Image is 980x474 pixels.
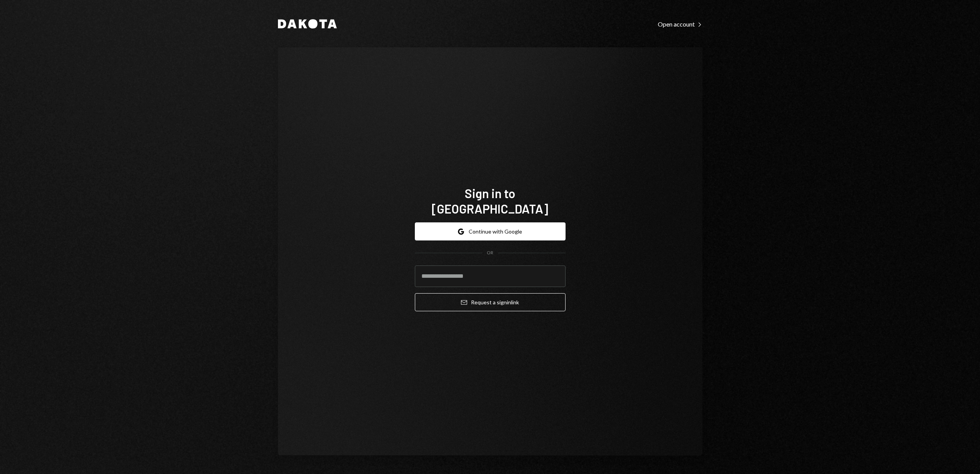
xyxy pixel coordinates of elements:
[658,20,702,28] a: Open account
[415,222,566,240] button: Continue with Google
[658,20,702,28] div: Open account
[487,250,493,256] div: OR
[415,293,566,311] button: Request a signinlink
[415,185,566,216] h1: Sign in to [GEOGRAPHIC_DATA]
